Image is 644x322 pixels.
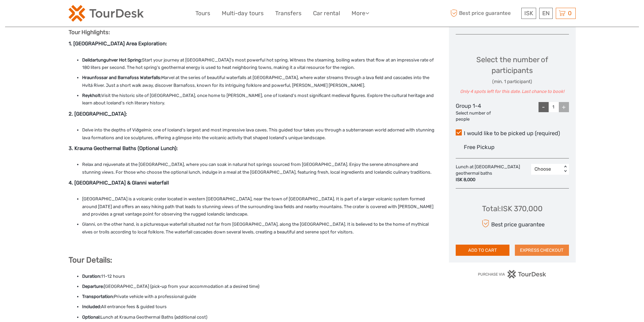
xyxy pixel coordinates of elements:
button: EXPRESS CHECKOUT [515,245,569,256]
p: We're away right now. Please check back later! [9,12,76,17]
div: Only 4 spots left for this date. Last chance to book! [456,89,569,95]
div: Select the number of participants [456,54,569,95]
li: Lunch at Krauma Geothermal Baths (additional cost) [82,314,435,321]
li: Private vehicle with a professional guide [82,293,435,300]
strong: Duration: [82,274,101,279]
strong: Departure: [82,284,104,289]
strong: Tour Details: [69,255,112,265]
strong: Optional: [82,315,100,320]
li: [GEOGRAPHIC_DATA] is a volcanic crater located in western [GEOGRAPHIC_DATA], near the town of [GE... [82,195,435,218]
li: [GEOGRAPHIC_DATA] (pick-up from your accommodation at a desired time) [82,283,435,290]
strong: Deildartunguhver Hot Spring: [82,57,142,63]
div: Choose [534,166,558,173]
li: Start your journey at [GEOGRAPHIC_DATA]'s most powerful hot spring. Witness the steaming, boiling... [82,56,435,72]
div: EN [539,8,553,19]
img: PurchaseViaTourDesk.png [478,270,546,278]
div: Select number of people [456,110,494,123]
span: ISK [524,10,533,17]
a: Multi-day tours [222,8,264,18]
label: I would like to be picked up (required) [456,129,569,138]
strong: Included: [82,304,101,309]
div: (min. 1 participant) [456,78,569,85]
div: - [539,102,549,112]
strong: 2. [GEOGRAPHIC_DATA]: [69,111,127,117]
strong: Tour Highlights: [69,29,110,35]
li: Marvel at the series of beautiful waterfalls at [GEOGRAPHIC_DATA], where water streams through a ... [82,74,435,89]
a: More [352,8,369,18]
span: 0 [567,10,573,17]
li: 11-12 hours [82,273,435,280]
div: < > [562,166,568,173]
span: Free Pickup [464,144,495,150]
strong: Transportation: [82,294,114,299]
strong: 4. [GEOGRAPHIC_DATA] & Glanni waterfall [69,180,169,186]
li: Relax and rejuvenate at the [GEOGRAPHIC_DATA], where you can soak in natural hot springs sourced ... [82,161,435,176]
strong: 3. Krauma Geothermal Baths (Optional Lunch): [69,145,178,151]
button: Open LiveChat chat widget [78,10,86,19]
li: Glanni, on the other hand, is a picturesque waterfall situated not far from [GEOGRAPHIC_DATA], al... [82,221,435,236]
strong: 1. [GEOGRAPHIC_DATA] Area Exploration: [69,41,167,47]
div: Lunch at [GEOGRAPHIC_DATA] geothermal baths [456,164,531,183]
span: Best price guarantee [449,8,520,19]
strong: Reykholt: [82,93,101,98]
a: Transfers [275,8,302,18]
div: Group 1-4 [456,102,494,123]
li: All entrance fees & guided tours [82,303,435,311]
a: Tours [195,8,210,18]
li: Delve into the depths of Viðgelmir, one of Iceland’s largest and most impressive lava caves. This... [82,126,435,142]
strong: Hraunfossar and Barnafoss Waterfalls: [82,75,161,80]
div: Total : ISK 370,000 [482,203,543,214]
li: Visit the historic site of [GEOGRAPHIC_DATA], once home to [PERSON_NAME], one of Iceland's most s... [82,92,435,107]
img: 120-15d4194f-c635-41b9-a512-a3cb382bfb57_logo_small.png [69,5,144,22]
a: Car rental [313,8,340,18]
div: ISK 8,000 [456,177,528,183]
div: Best price guarantee [480,218,544,229]
div: + [559,102,569,112]
button: ADD TO CART [456,245,510,256]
